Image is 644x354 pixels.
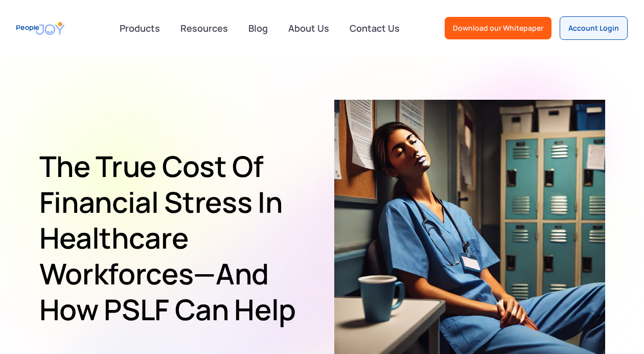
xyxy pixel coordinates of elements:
[560,16,628,40] a: Account Login
[242,17,274,39] a: Blog
[113,18,166,38] div: Products
[445,17,551,39] a: Download our Whitepaper
[174,17,234,39] a: Resources
[282,17,335,39] a: About Us
[343,17,406,39] a: Contact Us
[39,148,304,327] h1: The True Cost of Financial Stress in Healthcare Workforces—and How PSLF Can Help
[568,23,619,33] div: Account Login
[16,17,64,40] a: home
[453,23,543,33] div: Download our Whitepaper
